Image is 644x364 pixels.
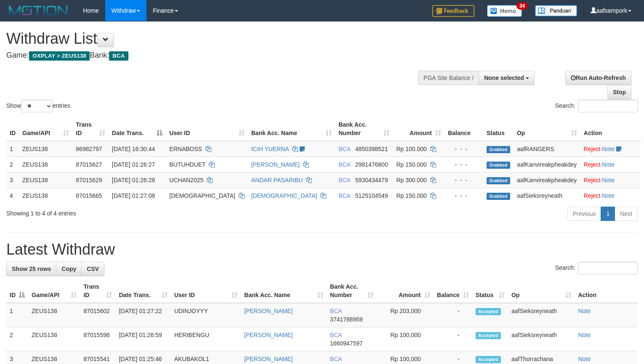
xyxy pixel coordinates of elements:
[6,30,421,47] h1: Withdraw List
[580,141,641,157] td: ·
[171,327,241,351] td: HERIBENGU
[555,100,638,112] label: Search:
[166,117,247,141] th: User ID: activate to sort column ascending
[169,192,235,199] span: [DEMOGRAPHIC_DATA]
[6,4,70,17] img: MOTION_logo.png
[396,177,426,183] span: Rp 300.000
[6,206,262,218] div: Showing 1 to 4 of 4 entries
[244,332,293,338] a: [PERSON_NAME]
[6,117,19,141] th: ID
[169,146,202,152] span: ERNABOSS
[508,303,575,327] td: aafSieksreyneath
[578,308,591,314] a: Note
[112,192,155,199] span: [DATE] 01:27:08
[615,207,638,221] a: Next
[28,279,80,303] th: Game/API: activate to sort column ascending
[514,172,580,188] td: aafKanvireakpheakdey
[19,188,72,203] td: ZEUS138
[171,303,241,327] td: UDINJOYYY
[109,117,166,141] th: Date Trans.: activate to sort column descending
[476,332,501,339] span: Accepted
[377,303,434,327] td: Rp 203,000
[244,308,293,314] a: [PERSON_NAME]
[112,146,155,152] span: [DATE] 16:30:44
[6,241,638,258] h1: Latest Withdraw
[338,177,350,183] span: BCA
[483,117,514,141] th: Status
[602,146,615,152] a: Note
[578,332,591,338] a: Note
[335,117,393,141] th: Bank Acc. Number: activate to sort column ascending
[396,161,426,168] span: Rp 150.000
[6,172,19,188] td: 3
[535,5,577,16] img: panduan.png
[396,192,426,199] span: Rp 150.000
[602,161,615,168] a: Note
[330,308,342,314] span: BCA
[251,146,289,152] a: ICIH YUERNA
[578,356,591,362] a: Note
[602,192,615,199] a: Note
[12,266,51,272] span: Show 25 rows
[396,146,426,152] span: Rp 100.000
[87,266,99,272] span: CSV
[565,71,631,85] a: Run Auto-Refresh
[115,327,170,351] td: [DATE] 01:26:59
[330,316,363,323] span: Copy 3741788959 to clipboard
[580,172,641,188] td: ·
[80,279,115,303] th: Trans ID: activate to sort column ascending
[6,327,28,351] td: 2
[80,303,115,327] td: 87015602
[6,51,421,60] h4: Game: Bank:
[514,157,580,172] td: aafKanvireakpheakdey
[251,177,303,183] a: ANDAR PASARIBU
[6,279,28,303] th: ID: activate to sort column descending
[448,160,480,169] div: - - -
[479,71,535,85] button: None selected
[28,327,80,351] td: ZEUS138
[448,176,480,184] div: - - -
[338,161,350,168] span: BCA
[584,192,601,199] a: Reject
[607,85,631,99] a: Stop
[508,327,575,351] td: aafSieksreyneath
[6,262,56,276] a: Show 25 rows
[81,262,104,276] a: CSV
[112,177,155,183] span: [DATE] 01:26:28
[330,332,342,338] span: BCA
[19,141,72,157] td: ZEUS138
[578,100,638,112] input: Search:
[6,303,28,327] td: 1
[514,117,580,141] th: Op: activate to sort column ascending
[575,279,638,303] th: Action
[56,262,82,276] a: Copy
[355,177,388,183] span: Copy 5930434479 to clipboard
[434,327,472,351] td: -
[109,51,128,61] span: BCA
[76,177,102,183] span: 87015629
[251,192,317,199] a: [DEMOGRAPHIC_DATA]
[76,192,102,199] span: 87015665
[80,327,115,351] td: 87015598
[487,162,510,169] span: Grabbed
[115,279,170,303] th: Date Trans.: activate to sort column ascending
[72,117,109,141] th: Trans ID: activate to sort column ascending
[555,262,638,274] label: Search:
[432,5,474,17] img: Feedback.jpg
[578,262,638,274] input: Search:
[601,207,615,221] a: 1
[444,117,483,141] th: Balance
[76,161,102,168] span: 87015627
[487,5,522,17] img: Button%20Memo.svg
[330,356,342,362] span: BCA
[377,327,434,351] td: Rp 100,000
[472,279,508,303] th: Status: activate to sort column ascending
[115,303,170,327] td: [DATE] 01:27:22
[6,141,19,157] td: 1
[580,117,641,141] th: Action
[584,177,601,183] a: Reject
[171,279,241,303] th: User ID: activate to sort column ascending
[28,303,80,327] td: ZEUS138
[476,308,501,315] span: Accepted
[169,177,203,183] span: UCHAN2025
